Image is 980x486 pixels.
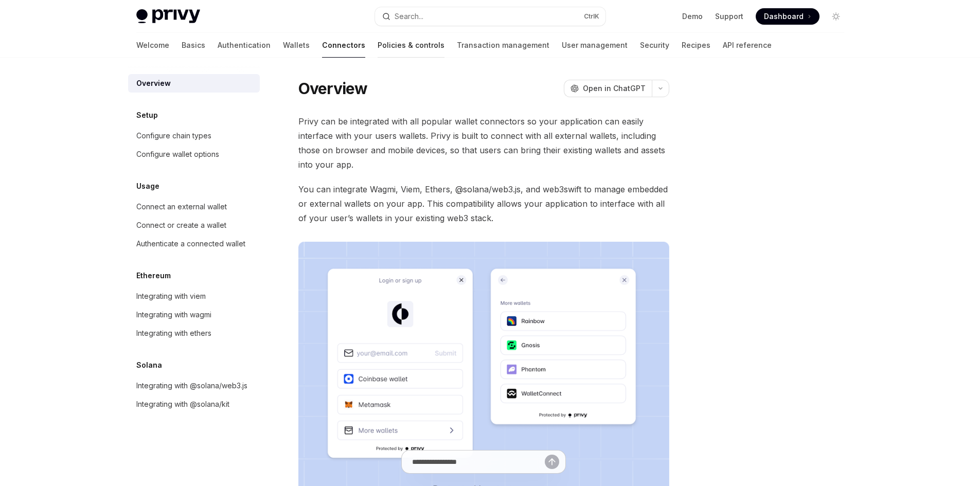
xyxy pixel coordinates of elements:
[136,269,171,282] h5: Ethereum
[136,109,158,121] h5: Setup
[136,201,227,213] div: Connect an external wallet
[136,77,171,89] div: Overview
[562,33,628,58] a: User management
[136,219,226,231] div: Connect or create a wallet
[128,235,260,253] a: Authenticate a connected wallet
[128,287,260,305] a: Integrating with viem
[128,197,260,216] a: Connect an external wallet
[283,33,310,58] a: Wallets
[378,33,444,58] a: Policies & controls
[322,33,365,58] a: Connectors
[564,80,652,97] button: Open in ChatGPT
[128,305,260,324] a: Integrating with wagmi
[412,451,545,473] input: Ask a question...
[640,33,669,58] a: Security
[457,33,549,58] a: Transaction management
[298,114,669,172] span: Privy can be integrated with all popular wallet connectors so your application can easily interfa...
[583,83,646,94] span: Open in ChatGPT
[756,8,819,25] a: Dashboard
[584,12,599,21] span: Ctrl K
[136,148,219,160] div: Configure wallet options
[136,327,211,339] div: Integrating with ethers
[298,79,368,98] h1: Overview
[136,290,206,302] div: Integrating with viem
[136,180,159,192] h5: Usage
[395,10,423,23] div: Search...
[136,309,211,321] div: Integrating with wagmi
[128,127,260,145] a: Configure chain types
[136,380,247,392] div: Integrating with @solana/web3.js
[136,33,169,58] a: Welcome
[682,33,710,58] a: Recipes
[375,7,605,26] button: Open search
[136,130,211,142] div: Configure chain types
[136,9,200,24] img: light logo
[182,33,205,58] a: Basics
[828,8,844,25] button: Toggle dark mode
[128,216,260,235] a: Connect or create a wallet
[298,182,669,225] span: You can integrate Wagmi, Viem, Ethers, @solana/web3.js, and web3swift to manage embedded or exter...
[128,376,260,395] a: Integrating with @solana/web3.js
[723,33,772,58] a: API reference
[128,74,260,93] a: Overview
[136,359,162,371] h5: Solana
[682,11,703,22] a: Demo
[715,11,743,22] a: Support
[136,398,229,410] div: Integrating with @solana/kit
[764,11,804,22] span: Dashboard
[136,238,245,250] div: Authenticate a connected wallet
[128,395,260,413] a: Integrating with @solana/kit
[218,33,271,58] a: Authentication
[128,145,260,164] a: Configure wallet options
[545,455,559,469] button: Send message
[128,324,260,343] a: Integrating with ethers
